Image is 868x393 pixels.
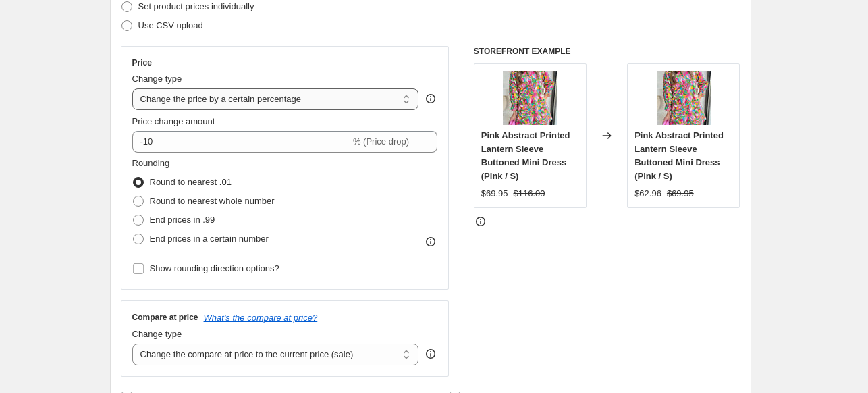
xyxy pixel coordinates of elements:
div: $69.95 [481,187,508,201]
span: Round to nearest whole number [150,196,275,206]
span: Change type [132,74,182,84]
span: Rounding [132,158,170,168]
h3: Compare at price [132,312,198,323]
img: 5c20d2d888e230ad_80x.jpg [657,71,711,125]
span: Change type [132,329,182,339]
span: Round to nearest .01 [150,177,232,187]
span: Set product prices individually [138,1,254,11]
strike: $69.95 [667,187,694,201]
div: $62.96 [634,187,661,201]
span: End prices in a certain number [150,234,269,244]
h6: STOREFRONT EXAMPLE [474,46,740,57]
span: Pink Abstract Printed Lantern Sleeve Buttoned Mini Dress (Pink / S) [481,130,570,181]
input: -15 [132,131,350,153]
h3: Price [132,57,152,68]
strike: $116.00 [514,187,545,201]
div: help [424,347,437,361]
span: Show rounding direction options? [150,263,279,273]
span: Price change amount [132,116,215,126]
span: End prices in .99 [150,215,215,225]
span: Use CSV upload [138,20,203,30]
span: % (Price drop) [353,136,409,147]
button: What's the compare at price? [204,313,318,323]
img: 5c20d2d888e230ad_80x.jpg [503,71,557,125]
span: Pink Abstract Printed Lantern Sleeve Buttoned Mini Dress (Pink / S) [634,130,724,181]
div: help [424,92,437,105]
